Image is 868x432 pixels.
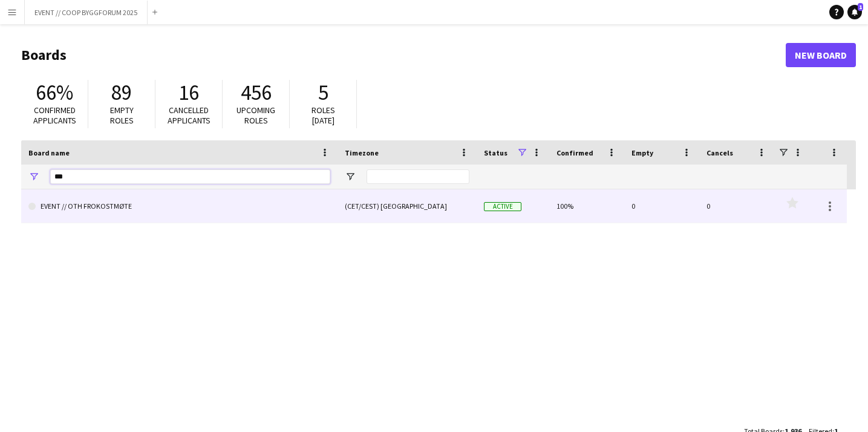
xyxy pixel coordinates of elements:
[28,189,330,223] a: EVENT // OTH FROKOSTMØTE
[847,5,862,19] a: 1
[367,169,469,184] input: Timezone Filter Input
[699,189,774,223] div: 0
[168,105,210,126] span: Cancelled applicants
[631,148,653,157] span: Empty
[318,79,328,106] span: 5
[237,105,275,126] span: Upcoming roles
[25,1,148,24] button: EVENT // COOP BYGGFORUM 2025
[28,148,70,157] span: Board name
[556,148,593,157] span: Confirmed
[706,148,733,157] span: Cancels
[338,189,477,223] div: (CET/CEST) [GEOGRAPHIC_DATA]
[484,148,507,157] span: Status
[345,148,379,157] span: Timezone
[178,79,199,106] span: 16
[345,171,356,182] button: Open Filter Menu
[858,3,863,11] span: 1
[241,79,272,106] span: 456
[312,105,335,126] span: Roles [DATE]
[549,189,624,223] div: 100%
[28,171,39,182] button: Open Filter Menu
[50,169,330,184] input: Board name Filter Input
[33,105,76,126] span: Confirmed applicants
[110,105,134,126] span: Empty roles
[36,79,73,106] span: 66%
[111,79,132,106] span: 89
[786,43,856,67] a: New Board
[624,189,699,223] div: 0
[484,202,521,211] span: Active
[21,46,786,64] h1: Boards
